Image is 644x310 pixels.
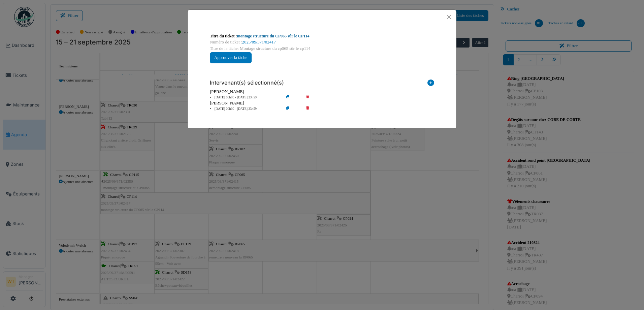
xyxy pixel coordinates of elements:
[206,95,284,100] li: [DATE] 00h00 - [DATE] 23h59
[242,40,276,44] a: 2025/09/371/02417
[445,12,454,22] button: Close
[210,39,434,45] div: Numéro de ticket :
[210,80,284,86] h6: Intervenant(s) sélectionné(s)
[427,80,434,89] i: Ajouter
[210,33,434,39] div: Titre du ticket :
[206,106,284,112] li: [DATE] 00h00 - [DATE] 23h59
[210,45,434,52] div: Titre de la tâche: Montage structure du cp065 sûr le cp114
[210,89,434,95] div: [PERSON_NAME]
[237,34,310,38] a: montage structure du CP065 sûr le CP114
[210,100,434,106] div: [PERSON_NAME]
[210,52,252,63] button: Approuver la tâche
